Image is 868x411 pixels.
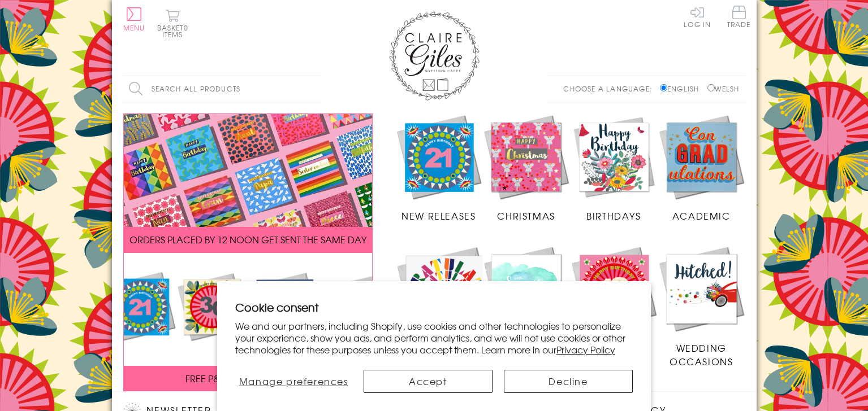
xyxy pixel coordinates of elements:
span: Trade [727,6,751,28]
span: Menu [123,23,145,33]
button: Basket0 items [157,9,188,38]
label: English [660,84,705,94]
span: Christmas [497,209,555,222]
input: English [660,84,667,91]
span: FREE P&P ON ALL UK ORDERS [185,371,310,385]
a: Congratulations [395,245,497,369]
input: Welsh [707,84,715,91]
span: ORDERS PLACED BY 12 NOON GET SENT THE SAME DAY [129,233,366,246]
button: Menu [123,7,145,31]
a: New Releases [395,113,483,223]
p: Choose a language: [563,84,658,94]
span: Academic [672,209,731,222]
button: Manage preferences [235,370,352,393]
a: Wedding Occasions [658,245,745,368]
input: Search [310,76,321,102]
a: Age Cards [570,245,658,355]
a: Birthdays [570,113,658,223]
label: Welsh [707,84,740,94]
a: Privacy Policy [556,343,615,356]
button: Accept [364,370,493,393]
img: Claire Giles Greetings Cards [389,11,480,100]
a: Academic [658,113,745,223]
a: Christmas [482,113,570,223]
h2: Cookie consent [235,299,633,315]
span: Manage preferences [239,374,348,388]
span: Wedding Occasions [670,341,733,368]
a: Log In [684,6,711,28]
span: New Releases [401,209,476,222]
a: Trade [727,6,751,30]
button: Decline [504,370,633,393]
span: 0 items [162,23,188,40]
input: Search all products [123,76,321,102]
span: Birthdays [586,209,641,222]
a: Sympathy [482,245,570,355]
p: We and our partners, including Shopify, use cookies and other technologies to personalize your ex... [235,320,633,355]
